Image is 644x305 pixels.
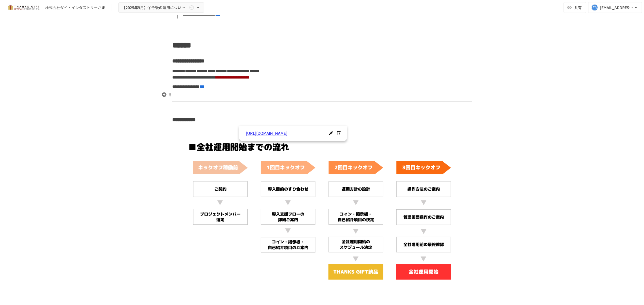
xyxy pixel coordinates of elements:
[600,4,633,11] div: [EMAIL_ADDRESS][DOMAIN_NAME]
[122,4,188,11] span: 【2025年9月】①今後の運用についてのご案内/THANKS GIFTキックオフMTG
[118,2,204,13] button: 【2025年9月】①今後の運用についてのご案内/THANKS GIFTキックオフMTG
[588,2,642,13] button: [EMAIL_ADDRESS][DOMAIN_NAME]
[45,5,105,10] div: 株式会社ダイ・インダストリーさま
[172,127,472,295] img: kzKEn7MWOhAUgku4lF6fqg8Hfr0iw4SW5F03YMDRvIt
[6,3,41,12] img: mMP1OxWUAhQbsRWCurg7vIHe5HqDpP7qZo7fRoNLXQh
[246,130,331,136] a: [URL][DOMAIN_NAME]
[563,2,586,13] button: 共有
[574,5,582,10] span: 共有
